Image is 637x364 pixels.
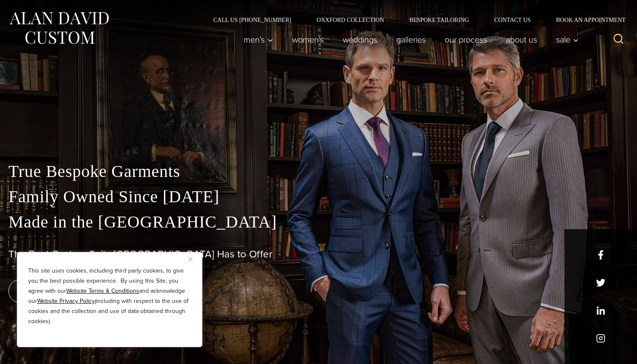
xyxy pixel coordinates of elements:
a: Oxxford Collection [304,17,397,23]
nav: Primary Navigation [234,31,583,48]
button: View Search Form [608,29,629,50]
img: Close [188,257,192,261]
a: Bespoke Tailoring [397,17,481,23]
a: Website Terms & Conditions [66,286,139,295]
a: Women’s [283,31,333,48]
p: This site uses cookies, including third party cookies, to give you the best possible experience. ... [28,266,191,327]
nav: Secondary Navigation [201,17,629,23]
a: Book an Appointment [543,17,629,23]
a: Website Privacy Policy [37,297,95,305]
img: Alan David Custom [8,9,110,47]
button: Close [188,254,199,264]
a: Galleries [387,31,435,48]
span: Sale [556,35,579,44]
p: True Bespoke Garments Family Owned Since [DATE] Made in the [GEOGRAPHIC_DATA] [8,159,629,235]
a: Contact Us [481,17,543,23]
h1: The Best Custom Suits [GEOGRAPHIC_DATA] Has to Offer [8,248,629,260]
a: weddings [333,31,387,48]
a: About Us [497,31,547,48]
a: book an appointment [8,279,126,303]
a: Our Process [435,31,497,48]
a: Call Us [PHONE_NUMBER] [201,17,304,23]
span: Men’s [244,35,273,44]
